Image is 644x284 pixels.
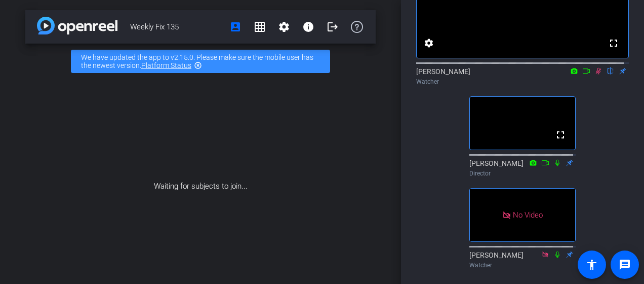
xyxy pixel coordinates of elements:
[229,21,241,33] mat-icon: account_box
[608,37,620,49] mat-icon: fullscreen
[416,66,629,86] div: [PERSON_NAME]
[469,250,576,270] div: [PERSON_NAME]
[141,61,191,69] a: Platform Status
[469,158,576,178] div: [PERSON_NAME]
[416,77,629,86] div: Watcher
[554,129,567,141] mat-icon: fullscreen
[194,61,202,69] mat-icon: highlight_off
[619,259,631,271] mat-icon: message
[130,17,223,37] span: Weekly Fix 135
[469,169,576,178] div: Director
[37,17,117,34] img: app-logo
[254,21,266,33] mat-icon: grid_on
[71,50,330,73] div: We have updated the app to v2.15.0. Please make sure the mobile user has the newest version.
[513,210,543,219] span: No Video
[469,261,576,270] div: Watcher
[302,21,314,33] mat-icon: info
[327,21,339,33] mat-icon: logout
[586,259,598,271] mat-icon: accessibility
[423,37,435,49] mat-icon: settings
[278,21,290,33] mat-icon: settings
[605,66,617,75] mat-icon: flip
